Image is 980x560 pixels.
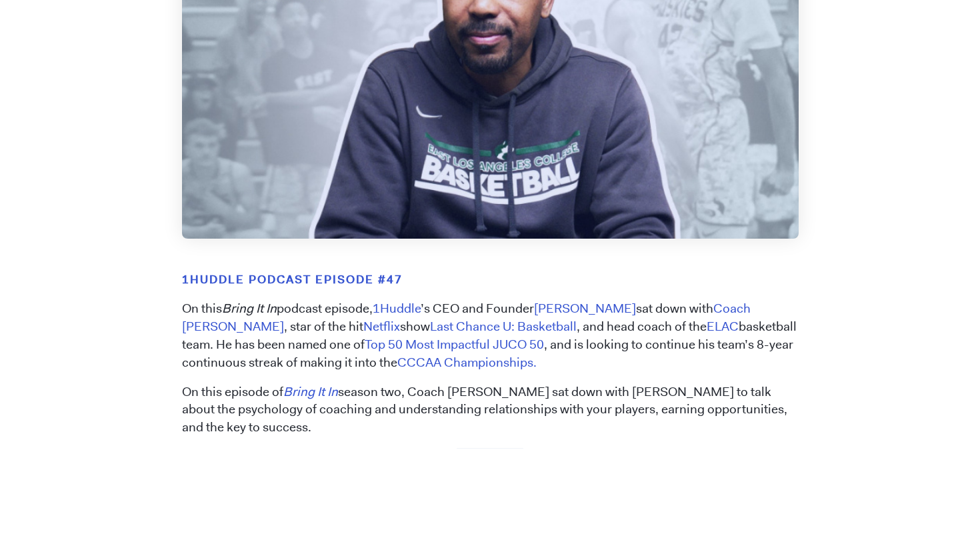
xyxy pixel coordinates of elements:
a: Netflix [363,318,400,335]
a: Bring It In [283,383,338,400]
a: Coach [PERSON_NAME] [182,300,751,335]
a: ELAC [707,318,739,335]
a: 1Huddle [373,300,421,317]
span: Top 50 Most Impactful JUCO 50 [365,336,544,353]
span: 1Huddle Podcast Episode #47 [182,272,403,287]
a: [PERSON_NAME] [534,300,636,317]
p: On this podcast episode, ’s CEO and Founder sat down with , star of the hit show , and head coach... [182,300,799,372]
a: CCCAA Championships. [397,354,537,371]
em: Bring It In [222,300,277,317]
a: Last Chance U: Basketball [430,318,577,335]
p: On this episode of season two, Coach [PERSON_NAME] sat down with [PERSON_NAME] to talk about the ... [182,383,799,437]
